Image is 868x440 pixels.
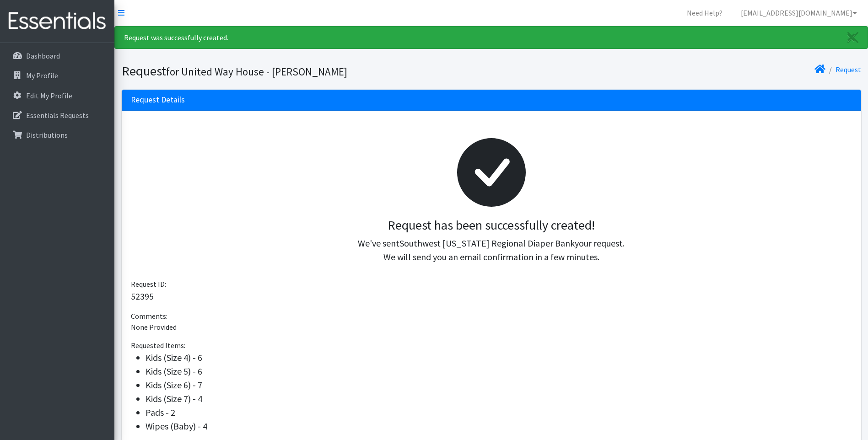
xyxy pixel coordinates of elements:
[4,6,111,37] img: HumanEssentials
[146,419,852,433] li: Wipes (Baby) - 4
[166,65,347,78] small: for United Way House - [PERSON_NAME]
[131,322,177,332] span: None Provided
[4,66,111,85] a: My Profile
[131,95,185,105] h3: Request Details
[146,378,852,392] li: Kids (Size 6) - 7
[122,63,488,79] h1: Request
[131,290,852,303] p: 52395
[4,106,111,124] a: Essentials Requests
[679,4,730,22] a: Need Help?
[146,392,852,406] li: Kids (Size 7) - 4
[26,130,68,140] p: Distributions
[836,65,861,74] a: Request
[114,26,868,49] div: Request was successfully created.
[4,86,111,105] a: Edit My Profile
[138,218,845,233] h3: Request has been successfully created!
[131,279,166,289] span: Request ID:
[26,51,60,60] p: Dashboard
[146,365,852,378] li: Kids (Size 5) - 6
[146,406,852,419] li: Pads - 2
[138,236,845,264] p: We've sent your request. We will send you an email confirmation in a few minutes.
[26,91,72,100] p: Edit My Profile
[26,71,58,80] p: My Profile
[838,27,868,48] a: Close
[733,4,864,22] a: [EMAIL_ADDRESS][DOMAIN_NAME]
[131,341,185,350] span: Requested Items:
[4,126,111,144] a: Distributions
[4,47,111,65] a: Dashboard
[26,111,89,120] p: Essentials Requests
[131,311,167,321] span: Comments:
[146,351,852,365] li: Kids (Size 4) - 6
[399,237,575,249] span: Southwest [US_STATE] Regional Diaper Bank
